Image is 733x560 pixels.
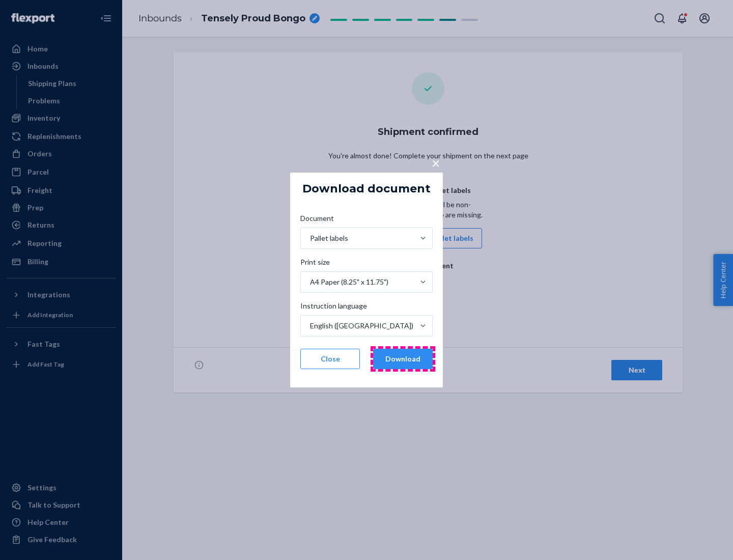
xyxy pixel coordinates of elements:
[373,349,433,369] button: Download
[309,321,310,331] input: Instruction languageEnglish ([GEOGRAPHIC_DATA])
[302,183,431,195] h5: Download document
[309,233,310,243] input: DocumentPallet labels
[300,301,367,315] span: Instruction language
[300,257,330,271] span: Print size
[310,277,388,287] div: A4 Paper (8.25" x 11.75")
[309,277,310,287] input: Print sizeA4 Paper (8.25" x 11.75")
[310,321,413,331] div: English ([GEOGRAPHIC_DATA])
[310,233,348,243] div: Pallet labels
[300,213,334,228] span: Document
[432,154,440,172] span: ×
[300,349,360,369] button: Close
